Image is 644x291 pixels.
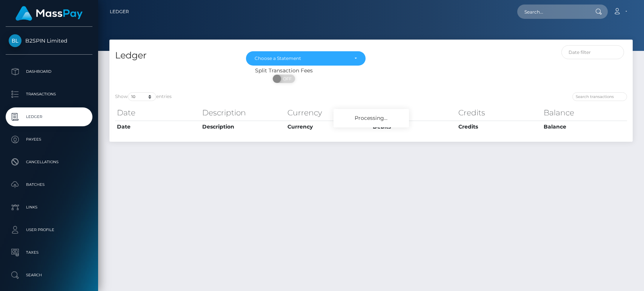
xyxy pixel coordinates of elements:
select: Showentries [128,92,156,101]
p: Dashboard [9,66,89,77]
span: OFF [277,75,296,83]
img: MassPay Logo [15,6,83,21]
div: Split Transaction Fees [109,67,458,75]
a: Payees [6,130,92,149]
p: Payees [9,134,89,145]
label: Show entries [115,92,172,101]
input: Date filter [561,45,624,59]
p: Ledger [9,111,89,123]
input: Search transactions [572,92,627,101]
th: Balance [542,105,627,120]
a: Search [6,266,92,285]
button: Choose a Statement [246,51,366,66]
th: Currency [286,105,371,120]
th: Credits [456,105,542,120]
a: Dashboard [6,62,92,81]
div: Processing... [334,109,409,127]
a: Cancellations [6,153,92,172]
p: Cancellations [9,156,89,168]
p: Taxes [9,247,89,258]
th: Credits [456,121,542,133]
a: Ledger [6,107,92,126]
p: Search [9,270,89,281]
a: Links [6,198,92,217]
a: Transactions [6,85,92,104]
th: Description [200,105,286,120]
a: Taxes [6,243,92,262]
a: User Profile [6,221,92,239]
p: Transactions [9,89,89,100]
th: Date [115,121,200,133]
span: B2SPIN Limited [6,37,92,44]
h4: Ledger [115,49,235,62]
th: Balance [542,121,627,133]
th: Description [200,121,286,133]
p: Links [9,202,89,213]
th: Debits [371,105,456,120]
a: Batches [6,175,92,194]
input: Search... [517,5,588,19]
div: Choose a Statement [255,55,348,61]
img: B2SPIN Limited [9,34,22,47]
a: Ledger [110,4,129,20]
p: Batches [9,179,89,190]
th: Currency [286,121,371,133]
th: Debits [371,121,456,133]
p: User Profile [9,224,89,236]
th: Date [115,105,200,120]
